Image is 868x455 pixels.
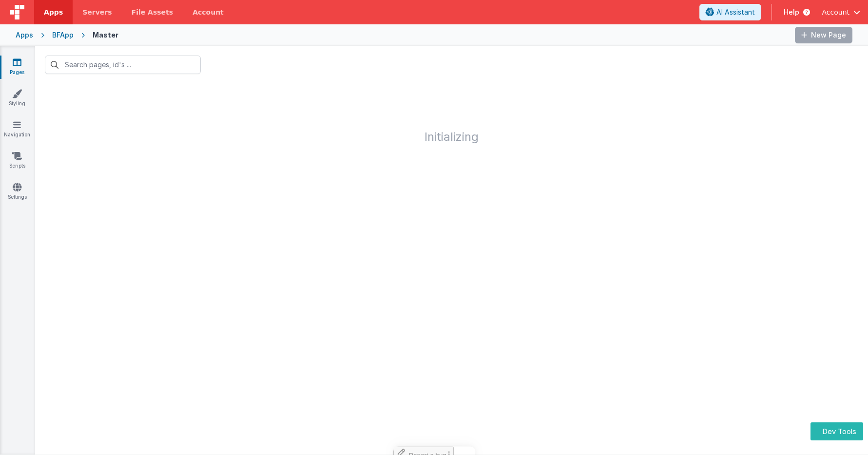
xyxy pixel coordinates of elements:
[810,422,863,440] button: Dev Tools
[784,7,799,17] span: Help
[16,5,53,13] span: Report a bug
[93,30,118,40] div: Master
[716,7,755,17] span: AI Assistant
[16,30,33,40] div: Apps
[35,84,868,143] h1: Initializing
[82,7,112,17] span: Servers
[795,27,852,43] button: New Page
[52,30,74,40] div: BFApp
[699,4,761,20] button: AI Assistant
[45,56,201,74] input: Search pages, id's ...
[132,7,174,17] span: File Assets
[822,7,849,17] span: Account
[44,7,63,17] span: Apps
[55,5,57,13] span: More options
[822,7,860,17] button: Account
